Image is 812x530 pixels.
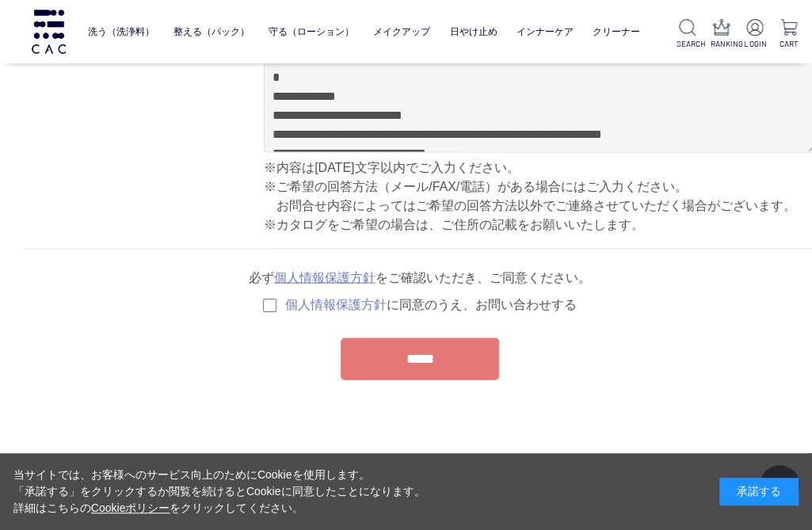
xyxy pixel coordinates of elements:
[274,270,376,284] a: 個人情報保護方針
[593,15,640,48] a: クリーナー
[778,38,799,50] p: CART
[744,19,765,50] a: LOGIN
[719,478,799,505] div: 承諾する
[173,15,250,48] a: 整える（パック）
[744,38,765,50] p: LOGIN
[677,38,698,50] p: SEARCH
[516,15,573,48] a: インナーケア
[91,501,170,514] a: Cookieポリシー
[88,15,154,48] a: 洗う（洗浄料）
[269,15,354,48] a: 守る（ローション）
[711,38,732,50] p: RANKING
[29,10,68,54] img: logo
[263,297,576,311] label: に同意のうえ、お問い合わせする
[13,467,425,517] div: 当サイトでは、お客様へのサービス向上のためにCookieを使用します。 「承諾する」をクリックするか閲覧を続けるとCookieに同意したことになります。 詳細はこちらの をクリックしてください。
[263,298,276,312] input: 個人情報保護方針に同意のうえ、お問い合わせする
[677,19,698,50] a: SEARCH
[285,297,387,311] a: 個人情報保護方針
[778,19,799,50] a: CART
[373,15,430,48] a: メイクアップ
[711,19,732,50] a: RANKING
[449,15,497,48] a: 日やけ止め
